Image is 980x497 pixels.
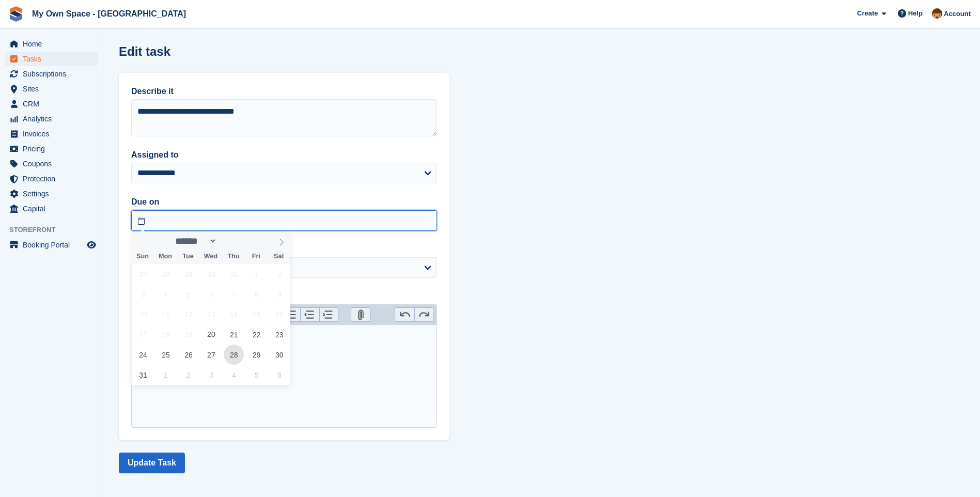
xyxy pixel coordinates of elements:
[23,142,85,156] span: Pricing
[5,142,98,156] a: menu
[246,365,267,385] span: September 5, 2025
[177,253,199,260] span: Tue
[23,52,85,66] span: Tasks
[5,187,98,201] a: menu
[224,304,244,324] span: August 14, 2025
[5,127,98,141] a: menu
[131,196,437,208] label: Due on
[133,324,153,345] span: August 17, 2025
[154,253,177,260] span: Mon
[131,149,437,161] label: Assigned to
[351,308,370,321] button: Attach Files
[172,236,217,246] select: Month
[23,127,85,141] span: Invoices
[8,6,24,22] img: stora-icon-8386f47178a22dfd0bd8f6a31ec36ba5ce8667c1dd55bd0f319d3a0aa187defe.svg
[217,236,250,246] input: Year
[178,345,198,365] span: August 26, 2025
[269,264,289,284] span: August 2, 2025
[28,5,190,22] a: My Own Space - [GEOGRAPHIC_DATA]
[246,324,267,345] span: August 22, 2025
[246,284,267,304] span: August 8, 2025
[133,264,153,284] span: July 27, 2025
[133,345,153,365] span: August 24, 2025
[85,239,98,251] a: Preview store
[133,284,153,304] span: August 3, 2025
[131,253,154,260] span: Sun
[246,304,267,324] span: August 15, 2025
[224,264,244,284] span: July 31, 2025
[201,264,221,284] span: July 30, 2025
[908,8,923,19] span: Help
[245,253,268,260] span: Fri
[269,345,289,365] span: August 30, 2025
[5,112,98,126] a: menu
[269,324,289,345] span: August 23, 2025
[133,365,153,385] span: August 31, 2025
[23,157,85,171] span: Coupons
[5,238,98,252] a: menu
[246,345,267,365] span: August 29, 2025
[5,201,98,216] a: menu
[199,253,222,260] span: Wed
[119,44,170,58] h1: Edit task
[201,284,221,304] span: August 6, 2025
[5,97,98,111] a: menu
[319,308,338,321] button: Increase Level
[178,264,198,284] span: July 29, 2025
[5,52,98,66] a: menu
[201,345,221,365] span: August 27, 2025
[155,365,176,385] span: September 1, 2025
[395,308,414,321] button: Undo
[201,365,221,385] span: September 3, 2025
[201,304,221,324] span: August 13, 2025
[269,304,289,324] span: August 16, 2025
[23,187,85,201] span: Settings
[155,324,176,345] span: August 18, 2025
[178,284,198,304] span: August 5, 2025
[224,345,244,365] span: August 28, 2025
[178,304,198,324] span: August 12, 2025
[155,264,176,284] span: July 28, 2025
[269,365,289,385] span: September 6, 2025
[119,453,185,473] button: Update Task
[155,284,176,304] span: August 4, 2025
[5,172,98,186] a: menu
[133,304,153,324] span: August 10, 2025
[5,37,98,51] a: menu
[178,324,198,345] span: August 19, 2025
[269,284,289,304] span: August 9, 2025
[224,284,244,304] span: August 7, 2025
[224,365,244,385] span: September 4, 2025
[155,304,176,324] span: August 11, 2025
[5,82,98,96] a: menu
[131,85,437,98] label: Describe it
[23,37,85,51] span: Home
[857,8,878,19] span: Create
[23,67,85,81] span: Subscriptions
[23,97,85,111] span: CRM
[268,253,290,260] span: Sat
[201,324,221,345] span: August 20, 2025
[23,82,85,96] span: Sites
[23,112,85,126] span: Analytics
[414,308,433,321] button: Redo
[5,67,98,81] a: menu
[281,308,300,321] button: Numbers
[23,238,85,252] span: Booking Portal
[23,172,85,186] span: Protection
[224,324,244,345] span: August 21, 2025
[222,253,245,260] span: Thu
[246,264,267,284] span: August 1, 2025
[9,225,103,235] span: Storefront
[5,157,98,171] a: menu
[932,8,942,19] img: Paula Harris
[300,308,319,321] button: Decrease Level
[944,9,971,19] span: Account
[155,345,176,365] span: August 25, 2025
[23,201,85,216] span: Capital
[178,365,198,385] span: September 2, 2025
